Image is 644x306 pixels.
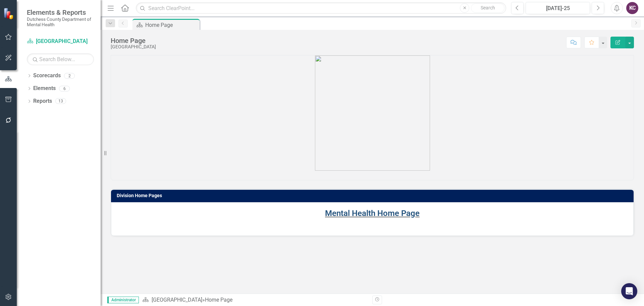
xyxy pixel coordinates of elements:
[626,2,638,14] button: KC
[325,209,420,218] a: Mental Health Home Page
[526,2,590,14] button: [DATE]-25
[3,8,15,19] img: ClearPoint Strategy
[117,193,630,198] h3: Division Home Pages
[111,37,156,44] div: Home Page
[481,5,495,10] span: Search
[136,2,506,14] input: Search ClearPoint...
[27,8,94,16] span: Elements & Reports
[142,296,367,304] div: »
[64,73,75,79] div: 2
[315,55,430,171] img: blobid0.jpg
[27,53,94,65] input: Search Below...
[152,297,202,303] a: [GEOGRAPHIC_DATA]
[33,97,52,105] a: Reports
[205,297,232,303] div: Home Page
[145,21,198,29] div: Home Page
[27,38,94,45] a: [GEOGRAPHIC_DATA]
[27,16,94,28] small: Dutchess County Department of Mental Health
[621,283,637,299] div: Open Intercom Messenger
[107,297,139,303] span: Administrator
[528,4,588,12] div: [DATE]-25
[59,86,70,91] div: 6
[33,85,56,92] a: Elements
[471,3,504,13] button: Search
[55,98,66,104] div: 13
[33,72,61,80] a: Scorecards
[111,44,156,49] div: [GEOGRAPHIC_DATA]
